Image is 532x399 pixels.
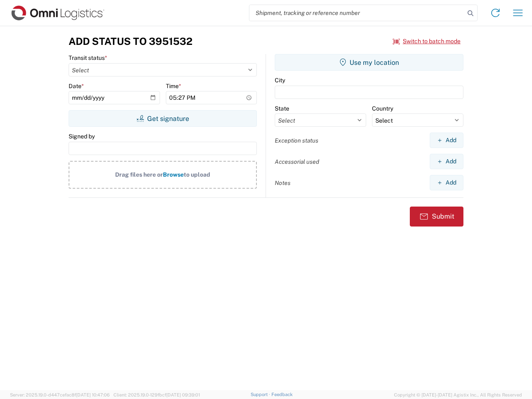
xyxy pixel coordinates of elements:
[394,391,522,399] span: Copyright © [DATE]-[DATE] Agistix Inc., All Rights Reserved
[184,171,210,178] span: to upload
[166,82,181,90] label: Time
[10,392,110,397] span: Server: 2025.19.0-d447cefac8f
[69,35,192,47] h3: Add Status to 3951532
[275,76,285,84] label: City
[69,82,84,90] label: Date
[430,154,463,169] button: Add
[76,392,110,397] span: [DATE] 10:47:06
[275,54,463,71] button: Use my location
[430,133,463,148] button: Add
[430,175,463,190] button: Add
[163,171,184,178] span: Browse
[271,392,293,397] a: Feedback
[249,5,465,21] input: Shipment, tracking or reference number
[275,158,319,165] label: Accessorial used
[275,179,291,187] label: Notes
[251,392,271,397] a: Support
[69,133,95,140] label: Signed by
[275,137,318,144] label: Exception status
[69,110,257,127] button: Get signature
[69,54,107,62] label: Transit status
[410,207,463,227] button: Submit
[372,105,393,112] label: Country
[166,392,200,397] span: [DATE] 09:39:01
[275,105,289,112] label: State
[115,171,163,178] span: Drag files here or
[113,392,200,397] span: Client: 2025.19.0-129fbcf
[393,34,461,48] button: Switch to batch mode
